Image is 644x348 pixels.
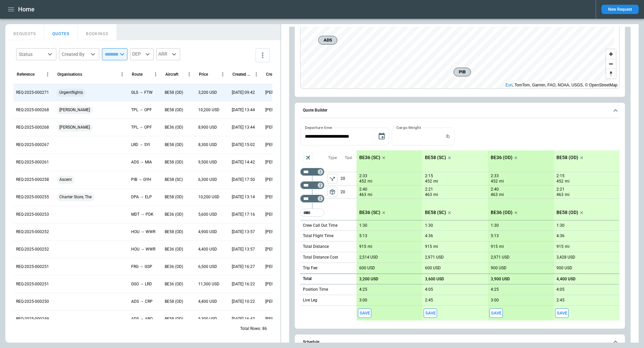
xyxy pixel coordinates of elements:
p: mi [368,192,372,198]
p: Total Flight Time [303,233,333,239]
p: BE58 (OD) [165,142,183,148]
p: [PERSON_NAME] [265,212,293,217]
p: 6,300 USD [198,177,217,183]
span: Charter Store, The [57,189,94,206]
p: BE58 (SC) [165,177,183,183]
div: , TomTom, Garmin, FAO, NOAA, USGS, © OpenStreetMap [505,82,618,88]
p: 08/04/2025 16:22 [232,281,255,287]
button: New Request [601,5,639,14]
span: [PERSON_NAME] [57,119,93,136]
p: [PERSON_NAME] [265,125,293,130]
div: DEP [130,48,154,60]
p: 4:05 [556,287,565,292]
p: 2,971 USD [425,255,444,260]
p: 4,900 USD [198,229,217,235]
div: Quote Builder [300,128,620,321]
button: Organisations column menu [117,70,127,79]
p: BE58 (OD) [165,107,183,113]
button: Reset bearing to north [606,69,616,78]
p: [PERSON_NAME] [265,264,293,270]
p: 3:00 [359,298,367,303]
p: 10,200 USD [198,107,219,113]
button: Save [424,308,437,318]
p: BE36 (OD) [165,247,183,252]
p: REQ-2025-000261 [16,159,49,165]
span: package_2 [329,189,336,195]
p: mi [565,179,570,184]
p: Position Time [303,287,328,292]
div: Reference [17,72,35,77]
div: Created At (UTC-05:00) [232,72,252,77]
button: left aligned [327,187,337,197]
span: Ascent [57,171,74,188]
p: BE36 (SC) [359,155,380,160]
p: 08/22/2025 13:14 [232,194,255,200]
p: BE58 (OD) [556,155,578,160]
p: 09/04/2025 13:44 [232,107,255,113]
p: 86 [262,326,267,332]
p: 4,400 USD [198,247,217,252]
p: 11,300 USD [198,281,219,287]
p: [PERSON_NAME] [265,177,293,183]
p: 900 USD [556,266,572,271]
p: 6,500 USD [198,264,217,270]
span: PIB [457,69,468,75]
a: Esri [505,83,513,87]
div: Price [199,72,208,77]
p: 3:00 [491,298,499,303]
p: 452 [556,179,563,184]
button: Created At (UTC-05:00) column menu [252,70,261,79]
p: 08/01/2025 10:22 [232,299,255,304]
p: FRG → GSP [131,264,152,270]
p: PIB → GYH [131,177,151,183]
p: HOU → WWR [131,229,155,235]
p: mi [368,179,372,184]
h6: Total [303,277,312,281]
p: MDT → PDK [131,212,154,217]
button: Zoom out [606,59,616,69]
button: Save [358,308,371,318]
button: Zoom in [606,49,616,59]
p: 915 [491,244,498,249]
div: Route [132,72,143,77]
p: [PERSON_NAME] [265,247,293,252]
p: [PERSON_NAME] [265,90,293,95]
p: 20 [340,172,357,185]
p: 915 [359,244,366,249]
p: 5,600 USD [198,212,217,217]
p: 5:13 [359,233,367,238]
p: 2:15 [556,173,565,179]
p: mi [565,192,570,198]
p: ADS → MIA [131,159,152,165]
p: 3,600 USD [425,277,444,282]
p: 09/03/2025 15:02 [232,142,255,148]
p: 2:21 [556,187,565,192]
p: REQ-2025-000251 [16,281,49,287]
p: ADS → CRP [131,299,153,304]
p: REQ-2025-000258 [16,177,49,183]
p: 900 USD [491,266,506,271]
p: REQ-2025-000252 [16,229,49,235]
button: Save [555,308,569,318]
p: 463 [359,192,366,198]
span: Aircraft selection [303,153,313,163]
p: LRD → SYI [131,142,150,148]
p: BE58 (OD) [165,159,183,165]
p: 2:15 [425,173,433,179]
p: BE36 (OD) [165,281,183,287]
p: 1:30 [425,223,433,228]
span: Type of sector [327,174,337,184]
p: [PERSON_NAME] [265,281,293,287]
p: TPL → OPF [131,125,152,130]
p: 08/13/2025 13:57 [232,247,255,252]
p: mi [499,179,504,184]
p: [PERSON_NAME] [265,299,293,304]
div: Aircraft [165,72,178,77]
p: TPL → OPF [131,107,152,113]
h6: Schedule [303,340,319,344]
p: 2:33 [491,173,499,179]
p: 463 [556,192,563,198]
span: Urgentflights [57,84,86,101]
p: REQ-2025-000271 [16,90,49,95]
p: 10,200 USD [198,194,219,200]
